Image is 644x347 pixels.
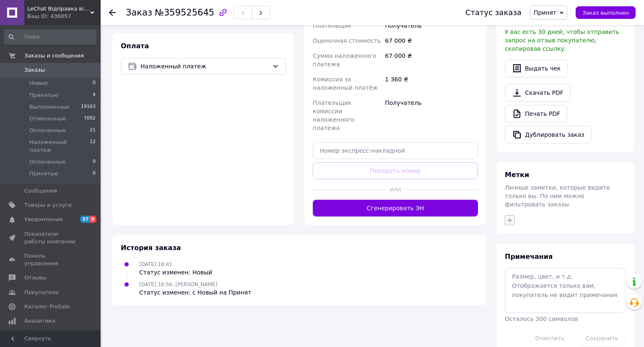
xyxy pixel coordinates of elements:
[313,37,381,44] span: Оценочная стоимость
[505,105,567,123] a: Печать PDF
[383,18,480,33] div: Получатель
[505,184,610,208] span: Личные заметки, которые видите только вы. По ним можно фильтровать заказы
[29,127,65,134] span: Оплаченные
[313,22,352,29] span: Плательщик
[29,115,66,123] span: Отмененные
[139,282,217,287] span: [DATE] 16:56, [PERSON_NAME]
[313,52,376,68] span: Сумма наложенного платежа
[93,79,96,87] span: 0
[24,66,45,74] span: Заказы
[24,252,78,267] span: Панель управления
[139,268,212,277] div: Статус изменен: Новый
[24,274,47,282] span: Отзывы
[93,158,96,166] span: 0
[81,103,96,111] span: 19163
[24,216,62,223] span: Уведомления
[155,8,214,18] span: №359525645
[93,91,96,99] span: 4
[90,138,96,154] span: 12
[126,8,152,18] span: Заказ
[29,79,48,87] span: Новые
[582,10,629,16] span: Заказ выполнен
[80,216,90,223] span: 37
[139,261,172,267] span: [DATE] 16:41
[24,187,57,195] span: Сообщения
[27,13,101,20] div: Ваш ID: 436057
[505,253,553,261] span: Примечания
[24,289,59,296] span: Покупатели
[109,8,116,17] div: Вернуться назад
[24,230,78,245] span: Показатели работы компании
[505,60,568,77] button: Выдать чек
[29,170,58,177] span: Принятые
[24,52,84,60] span: Заказы и сообщения
[313,200,478,217] button: Сгенерировать ЭН
[29,103,70,111] span: Выполненные
[139,288,251,297] div: Статус изменен: с Новый на Принят
[383,95,480,136] div: Получатель
[90,127,96,134] span: 21
[24,201,72,209] span: Товары и услуги
[29,91,58,99] span: Принятые
[93,170,96,177] span: 0
[24,303,70,310] span: Каталог ProSale
[84,115,96,123] span: 7092
[90,216,96,223] span: 9
[383,72,480,95] div: 1 360 ₴
[383,33,480,48] div: 67 000 ₴
[313,99,354,131] span: Плательщик комиссии наложенного платежа
[534,9,556,16] span: Принят
[576,6,636,19] button: Заказ выполнен
[29,138,90,154] span: Наложенный платеж
[313,76,378,91] span: Комиссия за наложенный платёж
[505,316,578,322] span: Осталось 300 символов
[505,171,529,179] span: Метки
[24,317,55,325] span: Аналитика
[4,29,96,44] input: Поиск
[465,8,522,17] div: Статус заказа
[505,126,592,143] button: Дублировать заказ
[505,29,619,52] span: У вас есть 30 дней, чтобы отправить запрос на отзыв покупателю, скопировав ссылку.
[383,48,480,72] div: 67 000 ₴
[505,84,571,102] a: Скачать PDF
[387,185,403,193] span: или
[29,158,65,166] span: Оплаченные
[121,42,149,50] span: Оплата
[140,62,269,71] span: Наложенный платеж
[27,5,90,13] span: LeChat Відправка від 1 до 5 днів! На деякі товари може бути передплата!
[121,244,181,252] span: История заказа
[313,142,478,159] input: Номер экспресс-накладной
